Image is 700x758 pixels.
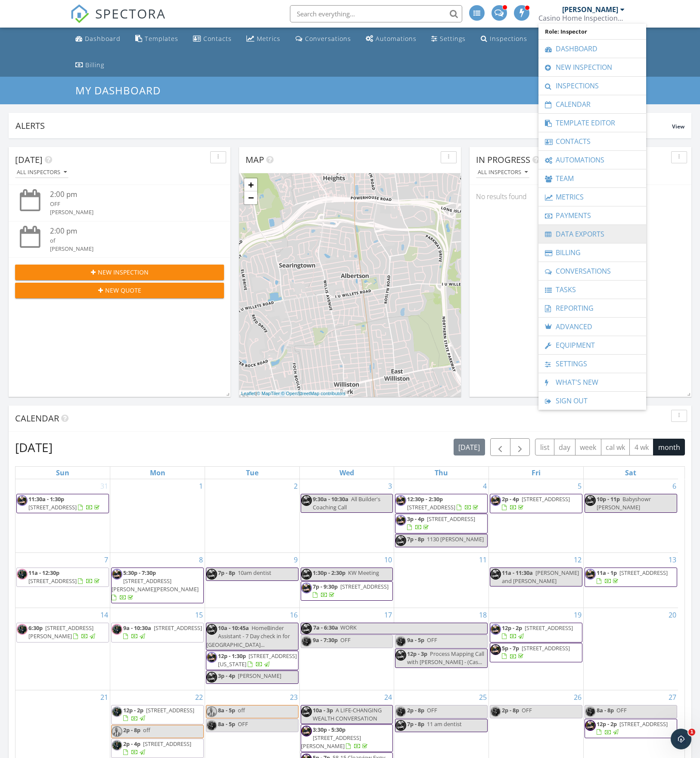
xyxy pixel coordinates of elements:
img: photo_apr_21_2024__8_27_13_am.jpg [17,624,28,635]
span: 3p - 4p [407,515,424,523]
a: Go to September 12, 2025 [572,553,583,567]
div: Automations [376,34,417,43]
a: 6:30p [STREET_ADDRESS][PERSON_NAME] [16,623,109,642]
a: Go to September 5, 2025 [576,479,583,493]
a: Dashboard [543,40,642,58]
span: 3p - 4p [218,672,235,680]
a: Go to September 10, 2025 [383,553,394,567]
img: profile.jpg [301,569,312,580]
img: profile.jpg [585,495,596,506]
a: 3:30p - 5:30p [STREET_ADDRESS][PERSON_NAME] [301,724,393,752]
a: © OpenStreetMap contributors [281,391,345,396]
span: [STREET_ADDRESS] [619,569,668,577]
span: 10a - 3p [313,706,333,714]
a: Go to September 17, 2025 [383,608,394,622]
td: Go to September 9, 2025 [205,552,299,608]
iframe: Intercom live chat [671,729,691,749]
a: Leaflet [241,391,255,396]
a: Go to September 2, 2025 [292,479,299,493]
span: Role: Inspector [543,24,642,39]
span: 5p - 7p [502,644,519,652]
span: [STREET_ADDRESS] [146,706,194,714]
div: Conversations [305,34,351,43]
a: My Dashboard [75,83,168,97]
a: 2p - 4p [STREET_ADDRESS] [502,495,570,511]
a: 2p - 4p [STREET_ADDRESS] [490,494,582,513]
img: photo_apr_21_2024__8_27_13_am.jpg [112,740,122,751]
span: New Quote [105,286,141,295]
a: Go to September 26, 2025 [572,690,583,704]
span: 2p - 8p [502,706,519,714]
td: Go to August 31, 2025 [16,479,110,552]
span: 9a - 7:30p [313,636,338,644]
a: Billing [72,57,108,73]
td: Go to September 20, 2025 [583,608,678,690]
td: Go to September 16, 2025 [205,608,299,690]
span: [STREET_ADDRESS] [340,583,389,590]
a: 12p - 2p [STREET_ADDRESS] [111,705,204,724]
span: 1:30p - 2:30p [313,569,345,577]
span: New Inspection [98,268,149,277]
td: Go to September 19, 2025 [489,608,584,690]
button: cal wk [601,439,630,455]
a: Go to September 22, 2025 [193,690,205,704]
a: Metrics [543,188,642,206]
div: Billing [85,61,104,69]
a: 7p - 9:30p [STREET_ADDRESS] [301,581,393,601]
a: Go to September 24, 2025 [383,690,394,704]
td: Go to September 8, 2025 [110,552,205,608]
span: 9a - 10:30a [123,624,151,632]
a: 5:30p - 7:30p [STREET_ADDRESS][PERSON_NAME][PERSON_NAME] [112,569,199,602]
img: unnamed.jpg [112,726,122,737]
div: Settings [440,34,466,43]
a: Go to September 7, 2025 [103,553,110,567]
img: profile.jpg [17,495,28,506]
span: 1 [688,729,695,736]
button: Previous month [490,438,510,456]
a: Friday [530,467,542,479]
a: Contacts [190,31,235,47]
span: KW Meeting [348,569,379,577]
button: 4 wk [629,439,653,455]
td: Go to September 10, 2025 [299,552,394,608]
a: Go to September 14, 2025 [99,608,110,622]
img: photo_apr_21_2024__8_27_13_am.jpg [206,720,217,731]
button: All Inspectors [15,167,68,178]
a: 6:30p [STREET_ADDRESS][PERSON_NAME] [28,624,96,640]
img: profile.jpg [206,652,217,663]
a: 12:30p - 2:30p [STREET_ADDRESS] [395,494,488,513]
span: 8a - 5p [218,720,235,728]
span: View [672,123,684,130]
span: [STREET_ADDRESS][US_STATE] [218,652,297,668]
span: OFF [522,706,532,714]
a: Go to September 15, 2025 [193,608,205,622]
a: 9a - 10:30a [STREET_ADDRESS] [111,623,204,642]
span: [PERSON_NAME] [238,672,281,680]
span: 7p - 9:30p [313,583,338,590]
span: OFF [616,706,627,714]
span: off [238,706,245,714]
button: month [653,439,685,455]
td: Go to September 13, 2025 [583,552,678,608]
a: 3:30p - 5:30p [STREET_ADDRESS][PERSON_NAME] [301,726,369,750]
a: 12p - 1:30p [STREET_ADDRESS][US_STATE] [218,652,297,668]
span: [STREET_ADDRESS] [525,624,573,632]
span: 10a - 10:45a [218,624,249,632]
img: photo_apr_21_2024__8_27_13_am.jpg [112,706,122,717]
a: Go to September 9, 2025 [292,553,299,567]
img: profile.jpg [301,583,312,593]
span: 11a - 11:30a [502,569,533,577]
img: profile.jpg [585,720,596,731]
td: Go to September 14, 2025 [16,608,110,690]
span: [PERSON_NAME] and [PERSON_NAME] [502,569,579,585]
a: 5p - 7p [STREET_ADDRESS] [490,643,582,662]
a: 3p - 4p [STREET_ADDRESS] [407,515,475,531]
a: Metrics [243,31,284,47]
span: 2p - 4p [502,495,519,503]
span: 11a - 1p [597,569,617,577]
button: list [535,439,554,455]
a: Settings [428,31,469,47]
img: profile.jpg [301,623,312,634]
a: Go to September 1, 2025 [197,479,205,493]
a: 12p - 2p [STREET_ADDRESS] [123,706,194,722]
